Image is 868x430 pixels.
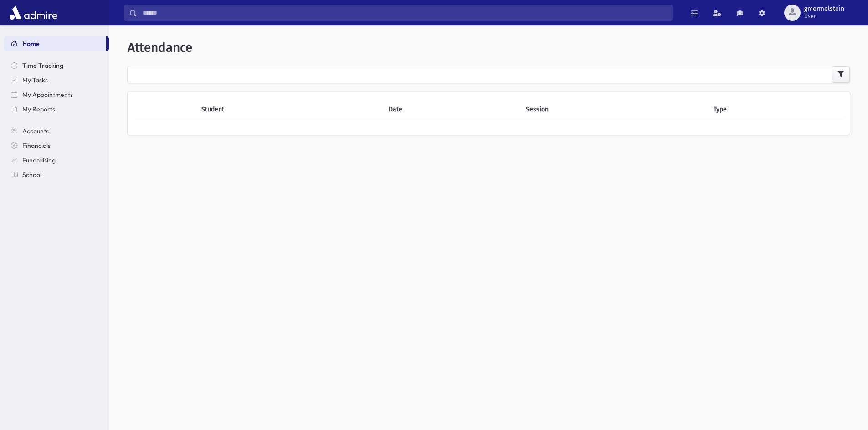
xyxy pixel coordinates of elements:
[4,87,109,102] a: My Appointments
[804,5,844,13] span: gmermelstein
[22,76,48,84] span: My Tasks
[4,73,109,87] a: My Tasks
[4,153,109,167] a: Fundraising
[22,127,49,135] span: Accounts
[4,167,109,182] a: School
[4,124,109,138] a: Accounts
[520,99,708,120] th: Session
[196,99,384,120] th: Student
[383,99,520,120] th: Date
[4,58,109,73] a: Time Tracking
[22,40,40,48] span: Home
[4,102,109,116] a: My Reports
[128,40,192,55] span: Attendance
[4,138,109,153] a: Financials
[708,99,842,120] th: Type
[7,4,60,22] img: AdmirePro
[22,142,51,150] span: Financials
[22,91,73,99] span: My Appointments
[4,36,106,51] a: Home
[804,13,844,20] span: User
[137,5,672,21] input: Search
[22,61,63,70] span: Time Tracking
[22,105,55,113] span: My Reports
[22,171,41,179] span: School
[22,156,56,164] span: Fundraising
